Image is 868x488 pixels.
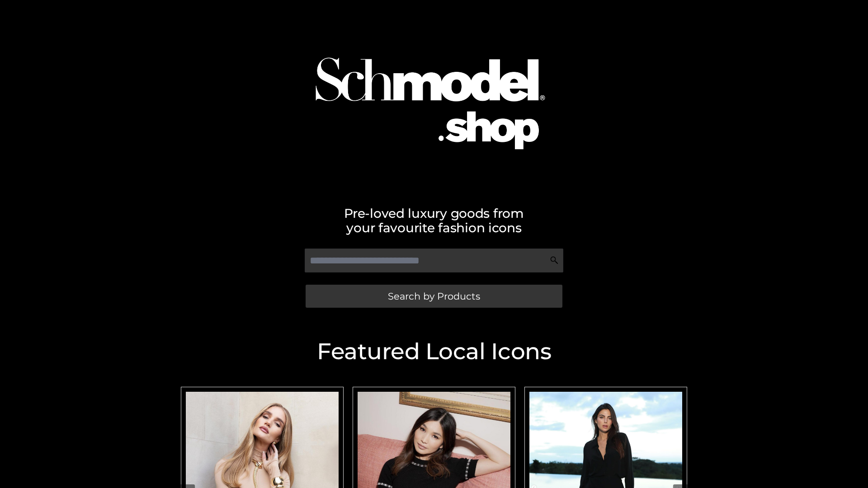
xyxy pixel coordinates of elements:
h2: Pre-loved luxury goods from your favourite fashion icons [176,206,692,235]
a: Search by Products [306,285,562,308]
h2: Featured Local Icons​ [176,340,692,363]
img: Search Icon [550,256,559,265]
span: Search by Products [388,291,480,301]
